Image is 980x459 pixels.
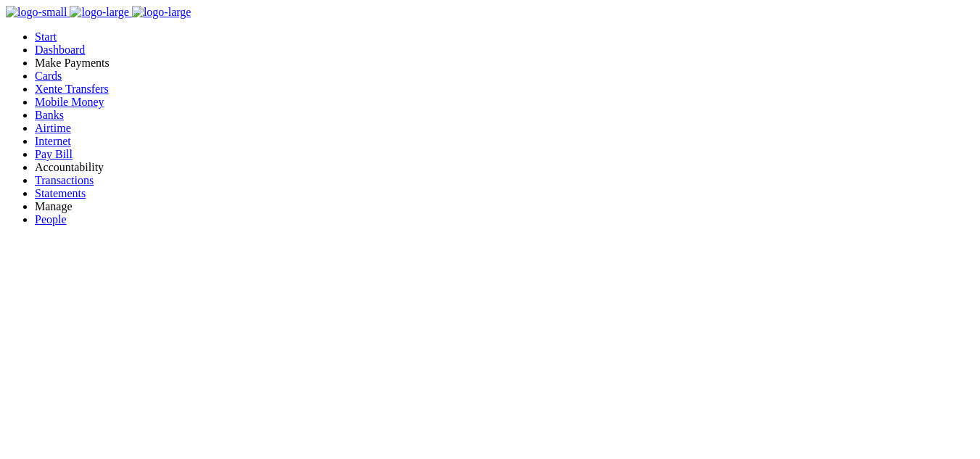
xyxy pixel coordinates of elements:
span: ake Payments [45,57,109,69]
img: logo-small [6,6,67,19]
a: Airtime [35,122,71,134]
a: logo-small logo-large logo-large [6,6,191,18]
a: Transactions [35,174,94,186]
a: Start [35,30,57,43]
a: Dashboard [35,44,85,56]
li: Ac [35,161,974,174]
a: Cards [35,70,62,82]
a: Internet [35,135,71,147]
span: countability [49,161,104,173]
a: Banks [35,109,64,121]
a: People [35,213,67,226]
img: logo-large [132,6,191,19]
span: anage [45,200,72,212]
img: logo-large [70,6,128,19]
li: M [35,200,974,213]
li: M [35,57,974,70]
a: Xente Transfers [35,83,109,95]
a: Statements [35,187,86,199]
a: Mobile Money [35,96,104,108]
a: Pay Bill [35,148,73,160]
